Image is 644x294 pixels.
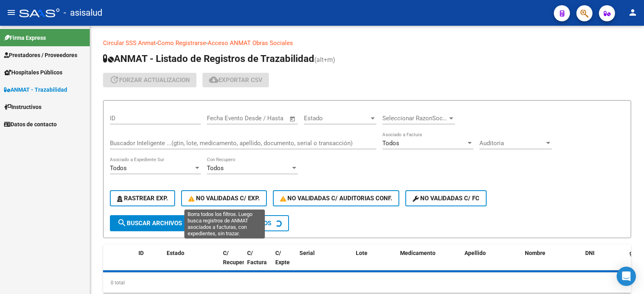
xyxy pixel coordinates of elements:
span: gtin [630,250,640,256]
span: Todos [382,140,399,147]
button: No validadas c/ FC [405,190,487,206]
span: Instructivos [4,103,41,111]
datatable-header-cell: C/ Expte [272,245,296,280]
a: Circular SSS Anmat [103,39,156,47]
p: - - [103,39,631,47]
span: Seleccionar RazonSocial [382,115,448,122]
span: Todos [110,164,127,172]
span: Rastrear Exp. [117,195,168,202]
span: No Validadas c/ Exp. [188,195,260,202]
mat-icon: update [109,75,119,84]
datatable-header-cell: DNI [582,245,626,280]
span: Firma Express [4,33,46,42]
span: ID [138,250,144,256]
datatable-header-cell: Lote [353,245,397,280]
div: Open Intercom Messenger [617,267,636,286]
button: No Validadas c/ Exp. [181,190,267,206]
input: End date [240,115,279,122]
datatable-header-cell: C/ Factura [244,245,272,280]
mat-icon: person [628,8,638,17]
span: No validadas c/ FC [413,195,479,202]
span: Lote [356,250,367,256]
datatable-header-cell: Medicamento [397,245,461,280]
a: Acceso ANMAT Obras Sociales [208,39,293,47]
button: Exportar CSV [202,73,269,87]
span: (alt+m) [314,56,335,64]
datatable-header-cell: Estado [163,245,220,280]
span: ANMAT - Trazabilidad [4,85,67,94]
input: Start date [207,115,233,122]
span: Todos [207,164,224,172]
span: ANMAT - Listado de Registros de Trazabilidad [103,53,314,64]
datatable-header-cell: C/ Recupero [220,245,244,280]
span: Estado [304,115,369,122]
mat-icon: search [117,218,127,228]
span: Nombre [525,250,545,256]
span: Hospitales Públicos [4,68,62,77]
datatable-header-cell: Serial [296,245,353,280]
button: Borrar Filtros [206,215,289,231]
div: 0 total [103,273,631,293]
span: Prestadores / Proveedores [4,51,77,60]
span: Medicamento [400,250,436,256]
a: Como Registrarse [157,39,206,47]
mat-icon: menu [6,8,16,17]
span: Auditoria [479,140,545,147]
span: forzar actualizacion [109,76,190,84]
datatable-header-cell: Apellido [461,245,522,280]
button: Open calendar [288,114,297,123]
datatable-header-cell: ID [135,245,163,280]
button: No Validadas c/ Auditorias Conf. [273,190,400,206]
span: DNI [585,250,594,256]
mat-icon: cloud_download [209,75,219,84]
span: Apellido [464,250,486,256]
span: Datos de contacto [4,120,57,129]
span: Serial [299,250,315,256]
span: Exportar CSV [209,76,262,84]
button: forzar actualizacion [103,73,196,87]
span: C/ Factura [247,250,267,265]
button: Rastrear Exp. [110,190,175,206]
span: Buscar Archivos [117,220,182,227]
span: No Validadas c/ Auditorias Conf. [280,195,392,202]
a: Documentacion trazabilidad [293,39,368,47]
mat-icon: delete [213,218,223,228]
button: Buscar Archivos [110,215,200,231]
span: Estado [167,250,184,256]
span: - asisalud [64,4,102,22]
span: C/ Recupero [223,250,248,265]
datatable-header-cell: Nombre [522,245,582,280]
span: Borrar Filtros [213,220,271,227]
span: C/ Expte [275,250,290,265]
